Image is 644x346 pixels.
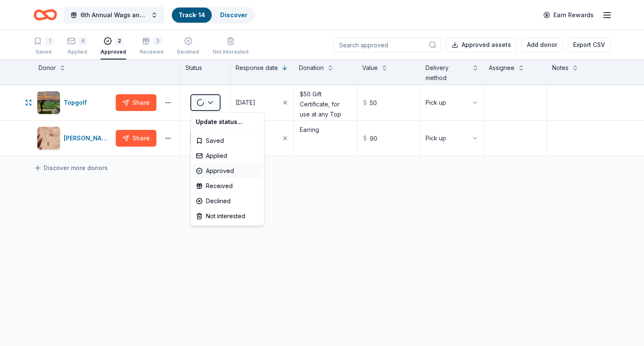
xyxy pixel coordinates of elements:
div: Applied [192,148,262,163]
div: Approved [192,163,262,178]
div: Update status... [192,114,262,129]
div: Received [192,178,262,194]
div: Saved [192,133,262,148]
div: Not interested [192,209,262,224]
div: Declined [192,194,262,209]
